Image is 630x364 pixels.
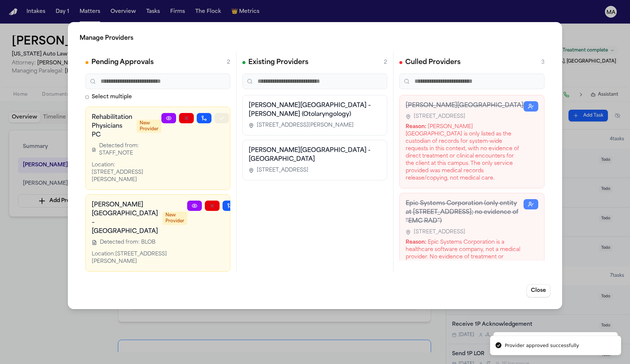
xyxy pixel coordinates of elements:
span: [STREET_ADDRESS] [257,167,308,174]
button: Reject [205,201,220,211]
span: Select multiple [92,93,132,101]
span: [STREET_ADDRESS] [414,113,465,120]
button: Merge [197,113,211,123]
button: Close [526,284,550,297]
a: View Provider [161,113,176,123]
span: 2 [384,59,387,66]
strong: Reason: [406,240,426,245]
div: Location: [STREET_ADDRESS][PERSON_NAME] [92,251,187,265]
h3: [PERSON_NAME][GEOGRAPHIC_DATA] – [PERSON_NAME] (Otolaryngology) [249,101,381,119]
h2: Culled Providers [405,57,461,68]
span: New Provider [137,120,161,133]
button: Reject [179,113,194,123]
span: [STREET_ADDRESS] [414,229,465,236]
h3: [PERSON_NAME][GEOGRAPHIC_DATA] - [GEOGRAPHIC_DATA] [249,146,381,164]
span: Detected from: BLOB [100,239,155,246]
span: 2 [227,59,230,66]
strong: Reason: [406,124,426,130]
div: Location: [STREET_ADDRESS][PERSON_NAME] [92,162,161,184]
span: New Provider [162,212,187,225]
h2: Existing Providers [248,57,308,68]
span: 3 [541,59,545,66]
h3: Rehabilitation Physicians PC [92,113,132,139]
h2: Manage Providers [80,34,550,43]
button: Restore Provider [524,101,538,112]
div: [PERSON_NAME][GEOGRAPHIC_DATA] is only listed as the custodian of records for system-wide request... [406,123,524,182]
button: Merge [223,201,237,211]
div: Epic Systems Corporation is a healthcare software company, not a medical provider. No evidence of... [406,239,524,268]
input: Select multiple [85,96,89,99]
a: View Provider [187,201,202,211]
span: [STREET_ADDRESS][PERSON_NAME] [257,122,354,129]
h3: Epic Systems Corporation (only entity at [STREET_ADDRESS]; no evidence of “EMC RAD”) [406,199,524,226]
h3: [PERSON_NAME][GEOGRAPHIC_DATA] – [GEOGRAPHIC_DATA] [92,201,158,236]
h3: [PERSON_NAME][GEOGRAPHIC_DATA] [406,101,524,110]
button: Approve [214,113,229,123]
button: Restore Provider [524,199,538,209]
h2: Pending Approvals [91,57,154,68]
span: Detected from: STAFF_NOTE [99,142,161,157]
